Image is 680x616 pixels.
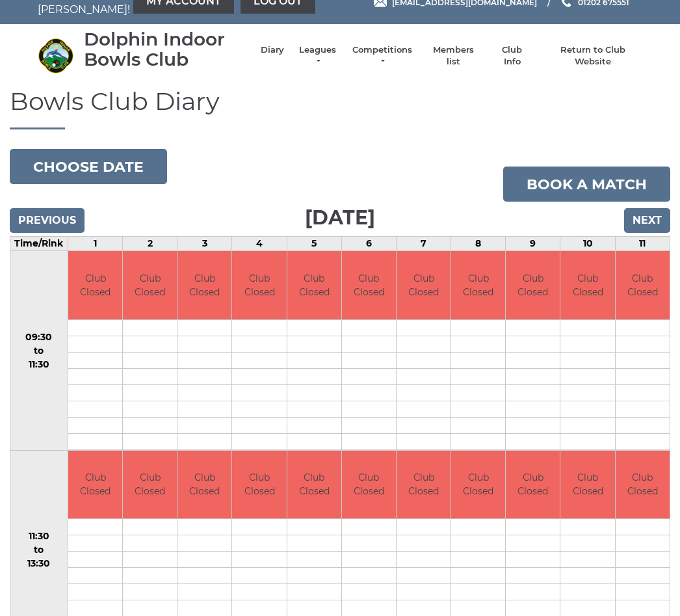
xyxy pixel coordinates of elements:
[123,237,177,251] td: 2
[10,88,670,130] h1: Bowls Club Diary
[560,237,615,251] td: 10
[493,44,531,68] a: Club Info
[123,451,177,519] td: Club Closed
[287,451,341,519] td: Club Closed
[123,251,177,319] td: Club Closed
[38,38,73,74] img: Dolphin Indoor Bowls Club
[342,251,396,319] td: Club Closed
[10,208,85,233] input: Previous
[351,44,413,68] a: Competitions
[451,237,506,251] td: 8
[342,451,396,519] td: Club Closed
[451,251,505,319] td: Club Closed
[451,451,505,519] td: Club Closed
[68,237,122,251] td: 1
[397,251,451,319] td: Club Closed
[624,208,670,233] input: Next
[84,29,248,70] div: Dolphin Indoor Bowls Club
[426,44,480,68] a: Members list
[10,251,68,451] td: 09:30 to 11:30
[10,237,68,251] td: Time/Rink
[232,451,286,519] td: Club Closed
[261,44,284,56] a: Diary
[68,251,122,319] td: Club Closed
[616,251,670,319] td: Club Closed
[615,237,670,251] td: 11
[232,251,286,319] td: Club Closed
[397,451,451,519] td: Club Closed
[503,167,670,202] a: Book a match
[287,237,341,251] td: 5
[177,251,231,319] td: Club Closed
[341,237,396,251] td: 6
[297,44,338,68] a: Leagues
[10,149,167,184] button: Choose date
[506,451,560,519] td: Club Closed
[177,451,231,519] td: Club Closed
[232,237,287,251] td: 4
[616,451,670,519] td: Club Closed
[506,251,560,319] td: Club Closed
[560,451,614,519] td: Club Closed
[506,237,560,251] td: 9
[560,251,614,319] td: Club Closed
[68,451,122,519] td: Club Closed
[396,237,451,251] td: 7
[177,237,232,251] td: 3
[287,251,341,319] td: Club Closed
[544,44,642,68] a: Return to Club Website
